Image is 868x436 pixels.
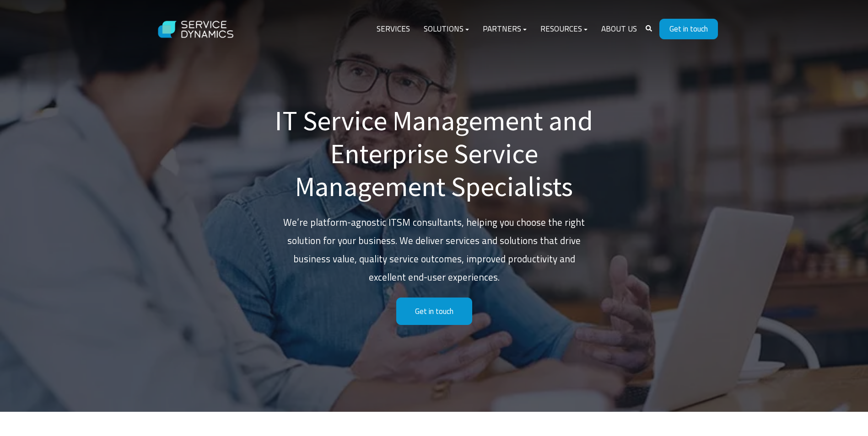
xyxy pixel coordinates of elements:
[659,19,718,39] a: Get in touch
[274,213,594,287] p: We’re platform-agnostic ITSM consultants, helping you choose the right solution for your business...
[274,104,594,203] h1: IT Service Management and Enterprise Service Management Specialists
[594,18,644,40] a: About Us
[534,18,594,40] a: Resources
[370,18,644,40] div: Navigation Menu
[396,298,472,325] a: Get in touch
[476,18,534,40] a: Partners
[151,12,242,47] img: Service Dynamics Logo - White
[417,18,476,40] a: Solutions
[370,18,417,40] a: Services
